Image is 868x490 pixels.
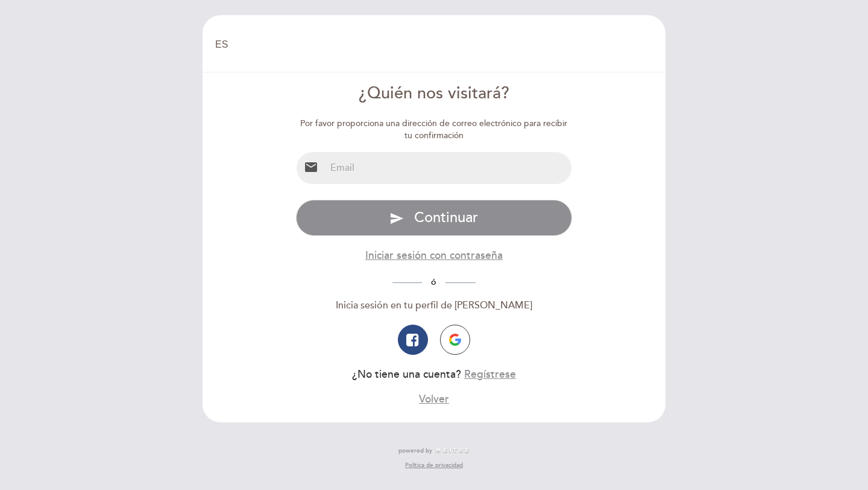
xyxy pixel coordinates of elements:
button: Iniciar sesión con contraseña [365,248,503,263]
span: powered by [398,447,432,455]
div: ¿Quién nos visitará? [296,82,573,106]
button: Regístrese [464,367,516,382]
button: send Continuar [296,200,573,236]
div: Por favor proporciona una dirección de correo electrónico para recibir tu confirmación [296,118,573,142]
i: email [304,160,318,174]
img: MEITRE [435,448,470,454]
button: Volver [419,392,449,407]
span: ó [422,277,445,287]
div: Inicia sesión en tu perfil de [PERSON_NAME] [296,299,573,313]
span: Continuar [414,209,478,226]
a: powered by [398,447,470,455]
a: Política de privacidad [405,461,463,469]
input: Email [325,152,572,184]
span: ¿No tiene una cuenta? [352,368,461,381]
i: send [389,211,404,226]
img: icon-google.png [449,334,461,346]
